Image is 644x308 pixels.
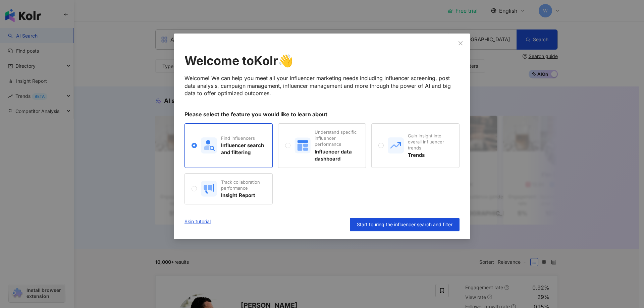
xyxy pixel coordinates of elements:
[184,52,460,69] div: Welcome to Kolr 👋
[221,142,265,156] div: Influencer search and filtering
[357,222,452,227] span: Start touring the influencer search and filter
[350,218,460,231] button: Start touring the influencer search and filter
[184,111,460,118] div: Please select the feature you would like to learn about
[184,218,211,231] a: Skip tutorial
[221,135,265,141] div: Find influencers
[408,133,452,151] div: Gain insight into overall influencer trends
[315,129,359,147] div: Understand specific influencer performance
[315,148,359,162] div: Influencer data dashboard
[408,151,452,159] div: Trends
[458,41,463,46] span: close
[221,179,265,191] div: Track collaboration performance
[454,37,467,50] button: Close
[184,74,460,97] div: Welcome! We can help you meet all your influencer marketing needs including influencer screening,...
[221,192,265,199] div: Insight Report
